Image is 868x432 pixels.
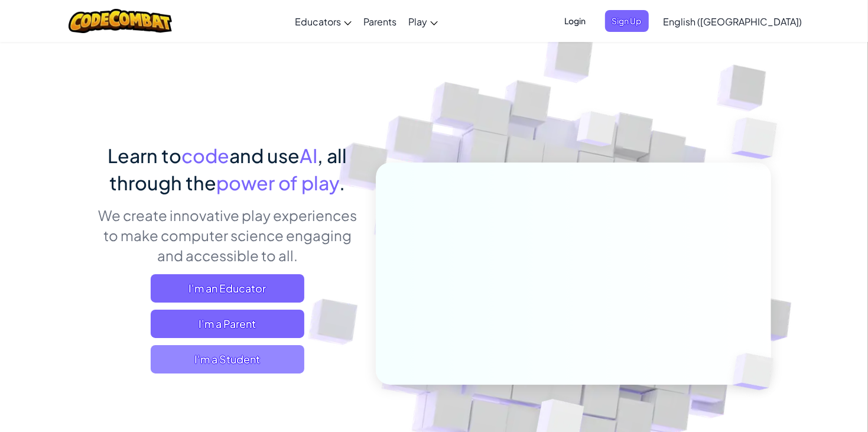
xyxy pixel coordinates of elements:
[554,88,639,176] img: Overlap cubes
[151,310,304,338] a: I'm a Parent
[108,144,182,167] span: Learn to
[340,171,346,194] span: .
[182,144,230,167] span: code
[289,5,357,37] a: Educators
[357,5,402,37] a: Parents
[402,5,444,37] a: Play
[300,144,318,167] span: AI
[151,345,304,373] button: I'm a Student
[217,171,340,194] span: power of play
[658,5,808,37] a: English ([GEOGRAPHIC_DATA])
[69,9,172,33] img: CodeCombat logo
[151,274,304,303] a: I'm an Educator
[708,89,810,189] img: Overlap cubes
[558,10,593,32] button: Login
[408,15,427,28] span: Play
[605,10,649,32] button: Sign Up
[97,205,358,265] p: We create innovative play experiences to make computer science engaging and accessible to all.
[664,15,802,28] span: English ([GEOGRAPHIC_DATA])
[713,329,801,415] img: Overlap cubes
[230,144,300,167] span: and use
[295,15,341,28] span: Educators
